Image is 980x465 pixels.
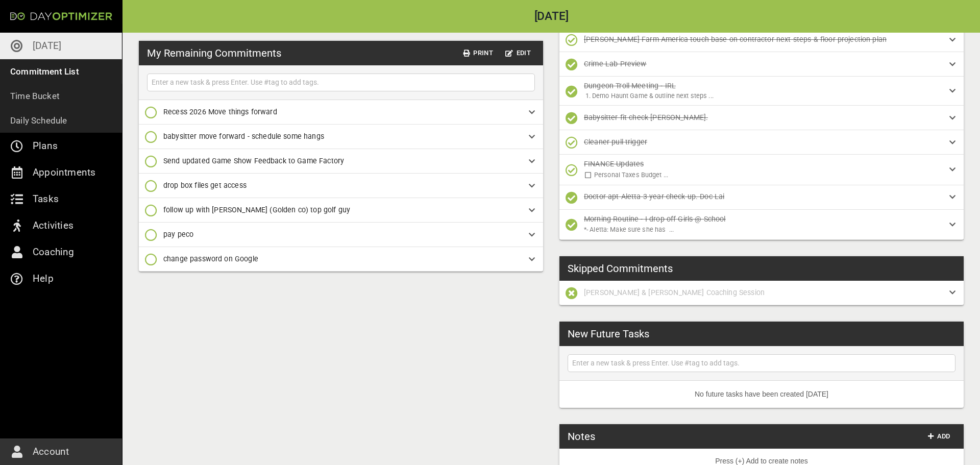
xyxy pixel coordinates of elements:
div: FINANCE Updates Personal Taxes Budget ... [559,155,964,185]
li: No future tasks have been created [DATE] [559,381,964,408]
p: Help [33,271,54,287]
span: change password on Google [163,255,258,263]
p: Activities [33,217,73,234]
span: Print [463,47,493,59]
span: FINANCE Updates [584,160,644,168]
div: Cleaner pull trigger [559,130,964,155]
div: Dungeon Troll Meeting - IRL Demo Haunt Game & outline next steps ... [559,77,964,106]
div: drop box files get access [139,174,543,198]
input: Enter a new task & press Enter. Use #tag to add tags. [150,76,532,89]
div: Morning Routine - I drop off Girls @ School*- Aletta: Make sure she has ... [559,210,964,240]
p: Plans [33,138,58,154]
p: Appointments [33,164,95,181]
button: Add [923,429,955,445]
span: Send updated Game Show Feedback to Game Factory [163,157,344,165]
p: Daily Schedule [10,113,67,128]
span: Personal Taxes Budget ... [594,171,668,179]
h3: My Remaining Commitments [147,45,281,61]
div: [PERSON_NAME] & [PERSON_NAME] Coaching Session [559,281,964,305]
p: Commitment List [10,64,79,79]
span: Cleaner pull trigger [584,138,647,146]
div: Babysitter fit check [PERSON_NAME]. [559,106,964,130]
p: [DATE] [33,38,61,54]
div: change password on Google [139,247,543,272]
span: Doctor apt Aletta 3 year check up. Doc Lai [584,192,724,201]
span: Recess 2026 Move things forward [163,108,277,116]
button: Edit [501,45,535,61]
span: [PERSON_NAME] Farm America touch base on contractor next steps & floor projection plan [584,35,887,43]
span: babysitter move forward - schedule some hangs [163,132,324,140]
input: Enter a new task & press Enter. Use #tag to add tags. [570,357,953,370]
button: Print [459,45,497,61]
h3: New Future Tasks [568,326,649,341]
span: Dungeon Troll Meeting - IRL [584,82,676,90]
span: Add [927,431,951,443]
h2: [DATE] [122,11,980,22]
p: Time Bucket [10,89,60,103]
div: Doctor apt Aletta 3 year check up. Doc Lai [559,185,964,210]
h3: Skipped Commitments [568,261,673,276]
span: Crime Lab Preview [584,60,647,68]
span: follow up with [PERSON_NAME] (Golden co) top golf guy [163,206,350,214]
span: [PERSON_NAME] & [PERSON_NAME] Coaching Session [584,288,765,297]
span: Morning Routine - I drop off Girls @ School [584,215,726,223]
div: follow up with [PERSON_NAME] (Golden co) top golf guy [139,198,543,223]
span: *- Aletta: Make sure she has ... [584,226,674,233]
p: Tasks [33,191,59,207]
p: Coaching [33,244,75,260]
div: pay peco [139,223,543,247]
span: Demo Haunt Game & outline next steps ... [592,92,714,100]
span: Babysitter fit check [PERSON_NAME]. [584,113,708,121]
div: Send updated Game Show Feedback to Game Factory [139,149,543,174]
img: Day Optimizer [10,12,112,20]
span: drop box files get access [163,181,247,189]
div: Recess 2026 Move things forward [139,100,543,125]
div: Crime Lab Preview [559,52,964,77]
span: Edit [505,47,531,59]
div: babysitter move forward - schedule some hangs [139,125,543,149]
span: pay peco [163,230,193,238]
p: Account [33,444,69,460]
h3: Notes [568,429,595,444]
div: [PERSON_NAME] Farm America touch base on contractor next steps & floor projection plan [559,28,964,52]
